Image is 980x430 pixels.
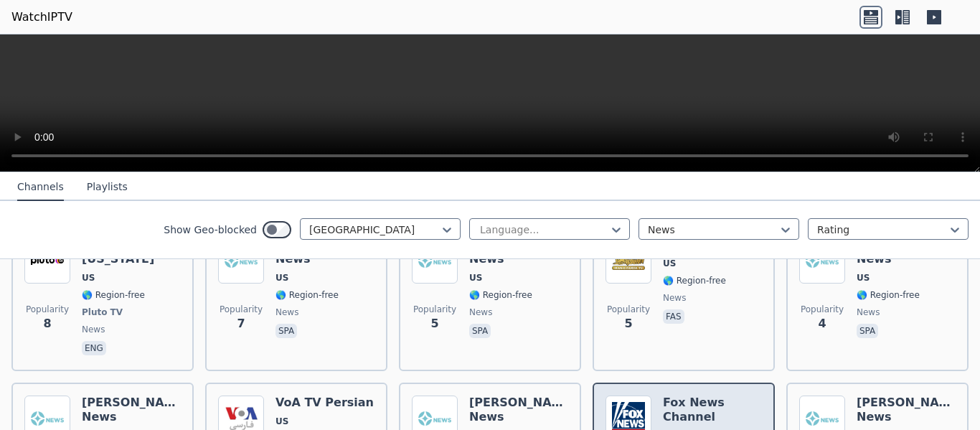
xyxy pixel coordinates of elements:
[275,307,298,318] span: news
[663,292,686,304] span: news
[82,307,123,318] span: Pluto TV
[17,174,64,201] button: Channels
[237,315,245,332] span: 7
[82,289,145,301] span: 🌎 Region-free
[663,396,762,424] h6: Fox News Channel
[275,416,288,427] span: US
[857,307,880,318] span: news
[218,238,264,284] img: Estrella News
[801,304,844,315] span: Popularity
[624,315,632,332] span: 5
[26,304,69,315] span: Popularity
[413,304,456,315] span: Popularity
[82,272,95,284] span: US
[275,272,288,284] span: US
[43,315,51,332] span: 8
[220,304,263,315] span: Popularity
[275,324,297,338] p: spa
[857,272,870,284] span: US
[857,324,878,338] p: spa
[606,238,651,284] img: IraneFarda TV
[607,304,650,315] span: Popularity
[799,238,845,284] img: Estrella News
[87,174,128,201] button: Playlists
[469,272,482,284] span: US
[469,324,491,338] p: spa
[469,289,532,301] span: 🌎 Region-free
[469,307,492,318] span: news
[430,315,438,332] span: 5
[82,396,181,424] h6: [PERSON_NAME] News
[857,289,920,301] span: 🌎 Region-free
[469,396,568,424] h6: [PERSON_NAME] News
[164,223,257,237] label: Show Geo-blocked
[275,289,339,301] span: 🌎 Region-free
[663,309,684,324] p: fas
[82,324,105,335] span: news
[82,341,106,355] p: eng
[24,238,70,284] img: WeatherNation New York
[11,9,72,26] a: WatchIPTV
[857,396,956,424] h6: [PERSON_NAME] News
[663,258,676,269] span: US
[275,396,374,410] h6: VoA TV Persian
[663,275,726,286] span: 🌎 Region-free
[412,238,458,284] img: Estrella News
[818,315,826,332] span: 4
